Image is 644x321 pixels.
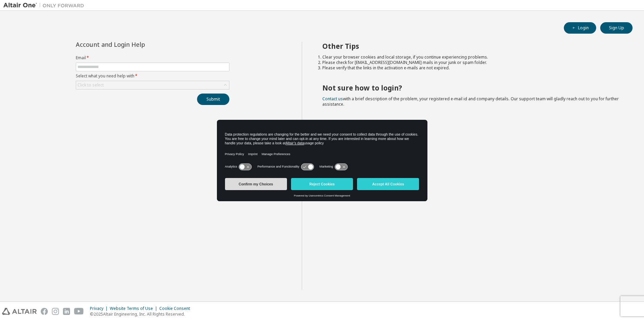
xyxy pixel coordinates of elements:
div: Click to select [76,81,229,89]
div: Account and Login Help [76,42,199,47]
img: linkedin.svg [63,308,70,315]
button: Submit [197,94,229,105]
img: youtube.svg [74,308,84,315]
h2: Other Tips [322,42,621,50]
div: Website Terms of Use [110,306,159,311]
li: Please verify that the links in the activation e-mails are not expired. [322,65,621,71]
p: © 2025 Altair Engineering, Inc. All Rights Reserved. [90,311,194,317]
span: with a brief description of the problem, your registered e-mail id and company details. Our suppo... [322,96,619,107]
img: instagram.svg [52,308,59,315]
label: Select what you need help with [76,73,229,79]
li: Please check for [EMAIL_ADDRESS][DOMAIN_NAME] mails in your junk or spam folder. [322,60,621,65]
li: Clear your browser cookies and local storage, if you continue experiencing problems. [322,55,621,60]
label: Email [76,55,229,61]
button: Sign Up [600,22,633,34]
button: Login [564,22,596,34]
a: Contact us [322,96,343,102]
img: Altair One [3,2,88,9]
div: Click to select [77,82,104,88]
img: facebook.svg [41,308,48,315]
h2: Not sure how to login? [322,83,621,92]
img: altair_logo.svg [2,308,37,315]
div: Cookie Consent [159,306,194,311]
div: Privacy [90,306,110,311]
